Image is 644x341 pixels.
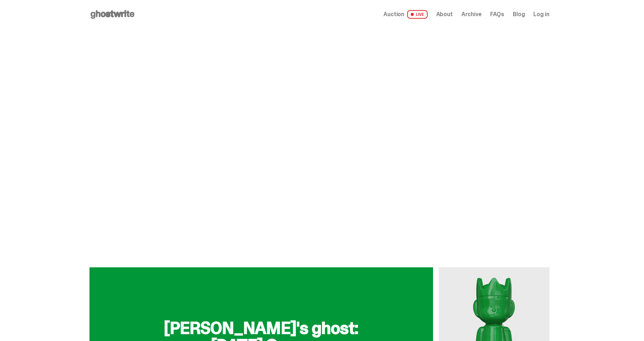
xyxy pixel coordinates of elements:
[407,10,428,19] span: LIVE
[383,11,404,17] span: Auction
[461,11,482,17] a: Archive
[513,11,525,17] a: Blog
[490,11,504,17] a: FAQs
[383,10,427,19] a: Auction LIVE
[436,11,453,17] a: About
[533,11,549,17] a: Log in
